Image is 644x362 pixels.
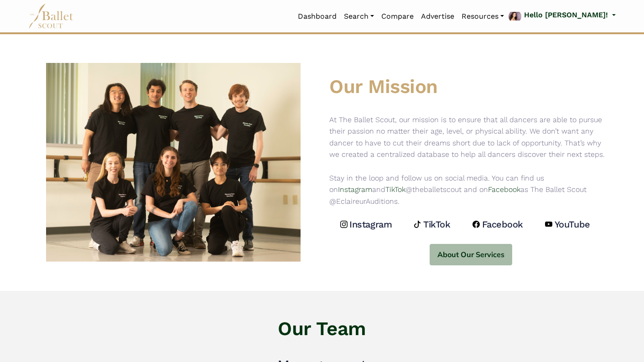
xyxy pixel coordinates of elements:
a: TikTok [414,218,452,230]
h4: YouTube [555,218,590,230]
img: instagram logo [340,221,348,228]
a: Resources [458,7,508,26]
a: About Our Services [329,233,612,265]
a: Facebook [473,218,525,230]
h1: Our Team [32,316,612,341]
a: YouTube [545,218,592,230]
h1: Our Mission [329,74,612,99]
img: tiktok logo [414,221,421,228]
h4: Facebook [482,218,523,230]
h4: TikTok [423,218,450,230]
a: TikTok [385,185,405,194]
a: Advertise [417,7,458,26]
p: At The Ballet Scout, our mission is to ensure that all dancers are able to pursue their passion n... [329,114,612,207]
img: Ballet Scout Group Picture [46,60,301,265]
a: Compare [378,7,417,26]
h4: Instagram [349,218,392,230]
p: Hello [PERSON_NAME]! [524,9,608,21]
a: Facebook [488,185,520,194]
img: profile picture [509,12,521,21]
a: Instagram [338,185,372,194]
a: profile picture Hello [PERSON_NAME]! [508,9,616,24]
button: About Our Services [430,244,512,265]
img: facebook logo [473,221,480,228]
a: Search [340,7,378,26]
img: youtube logo [545,221,552,228]
a: Dashboard [294,7,340,26]
a: Instagram [340,218,394,230]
